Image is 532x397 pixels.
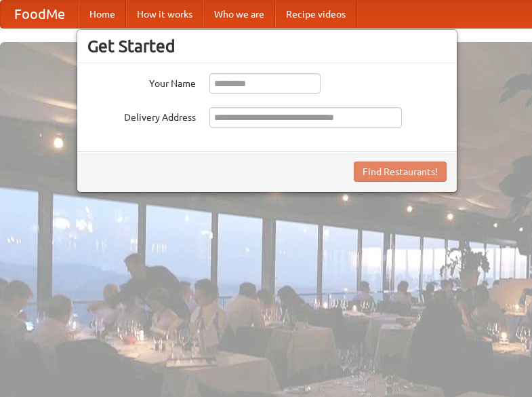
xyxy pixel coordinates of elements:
[79,1,126,28] a: Home
[203,1,275,28] a: Who we are
[87,73,196,90] label: Your Name
[354,162,447,182] button: Find Restaurants!
[275,1,356,28] a: Recipe videos
[87,107,196,124] label: Delivery Address
[126,1,203,28] a: How it works
[1,1,79,28] a: FoodMe
[87,36,447,56] h3: Get Started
